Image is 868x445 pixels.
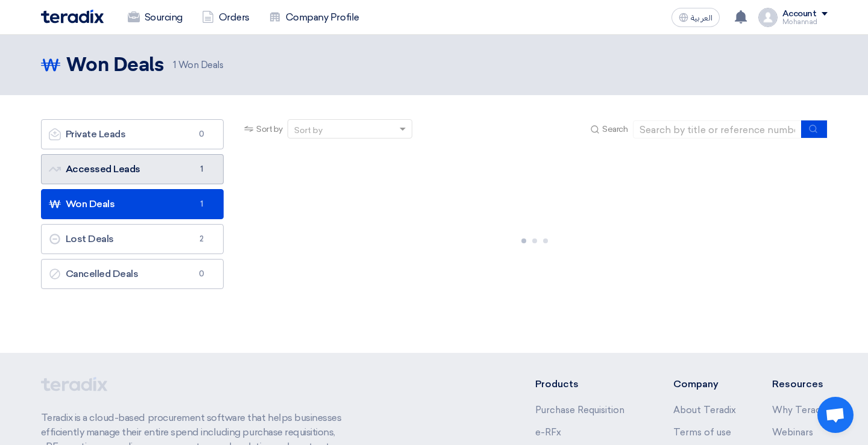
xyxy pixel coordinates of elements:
div: Mohannad [782,19,828,25]
img: profile_test.png [758,8,778,27]
a: Won Deals1 [41,189,224,219]
span: 1 [194,198,209,210]
span: 1 [173,60,176,70]
div: Account [782,9,817,19]
a: Sourcing [118,4,192,31]
a: Accessed Leads1 [41,154,224,184]
div: Sort by [294,124,322,137]
input: Search by title or reference number [633,120,802,138]
span: Search [602,123,627,135]
a: Webinars [772,427,813,438]
li: Products [535,377,637,391]
a: Cancelled Deals0 [41,259,224,289]
span: 0 [194,128,209,140]
h2: Won Deals [66,54,164,78]
a: About Teradix [673,405,736,415]
a: Open chat [817,397,854,433]
a: Lost Deals2 [41,224,224,254]
span: 1 [194,163,209,175]
img: Teradix logo [41,10,104,23]
a: Purchase Requisition [535,405,624,415]
a: e-RFx [535,427,561,438]
span: 0 [194,268,209,280]
li: Company [673,377,736,391]
a: Private Leads0 [41,119,224,149]
li: Resources [772,377,828,391]
a: Orders [192,4,259,31]
span: Won Deals [173,58,223,72]
span: 2 [194,233,209,245]
span: العربية [691,14,712,22]
a: Company Profile [259,4,369,31]
span: Sort by [256,123,283,135]
a: Why Teradix [772,405,828,415]
a: Terms of use [673,427,731,438]
button: العربية [671,8,720,27]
